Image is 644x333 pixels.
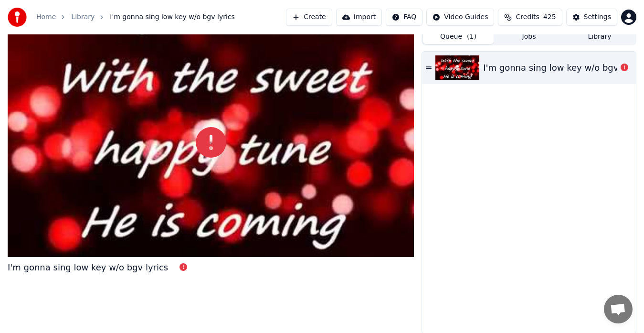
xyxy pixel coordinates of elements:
div: I'm gonna sing low key w/o bgv lyrics [8,261,168,274]
span: I'm gonna sing low key w/o bgv lyrics [110,12,235,22]
button: Queue [423,30,494,44]
button: Import [336,9,382,26]
button: FAQ [386,9,422,26]
button: Jobs [494,30,564,44]
img: youka [8,8,27,27]
span: 425 [543,12,556,22]
a: Open chat [604,295,633,323]
button: Settings [566,9,617,26]
button: Create [286,9,332,26]
a: Library [71,12,95,22]
div: Settings [584,12,611,22]
span: ( 1 ) [467,32,476,42]
a: Home [36,12,56,22]
span: Credits [516,12,539,22]
div: I'm gonna sing low key w/o bgv lyrics [483,61,644,75]
button: Credits425 [498,9,562,26]
button: Library [564,30,635,44]
nav: breadcrumb [36,12,235,22]
button: Video Guides [426,9,494,26]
